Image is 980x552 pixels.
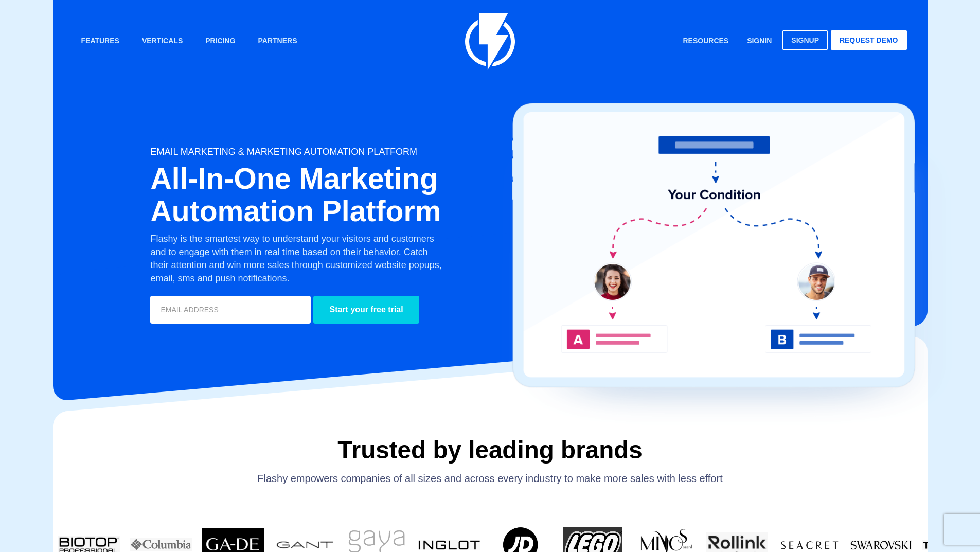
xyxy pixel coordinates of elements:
a: signin [739,30,779,52]
p: Flashy is the smartest way to understand your visitors and customers and to engage with them in r... [150,233,448,286]
h1: EMAIL MARKETING & MARKETING AUTOMATION PLATFORM [150,147,551,157]
h2: Trusted by leading brands [53,437,928,464]
a: request demo [831,30,907,50]
input: EMAIL ADDRESS [150,296,311,324]
a: Verticals [134,30,190,52]
a: Resources [675,30,737,52]
h2: All-In-One Marketing Automation Platform [150,163,551,227]
a: signup [782,30,828,50]
p: Flashy empowers companies of all sizes and across every industry to make more sales with less effort [53,471,928,486]
a: Pricing [198,30,243,52]
input: Start your free trial [313,296,419,324]
a: Features [74,30,127,52]
a: Partners [251,30,305,52]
